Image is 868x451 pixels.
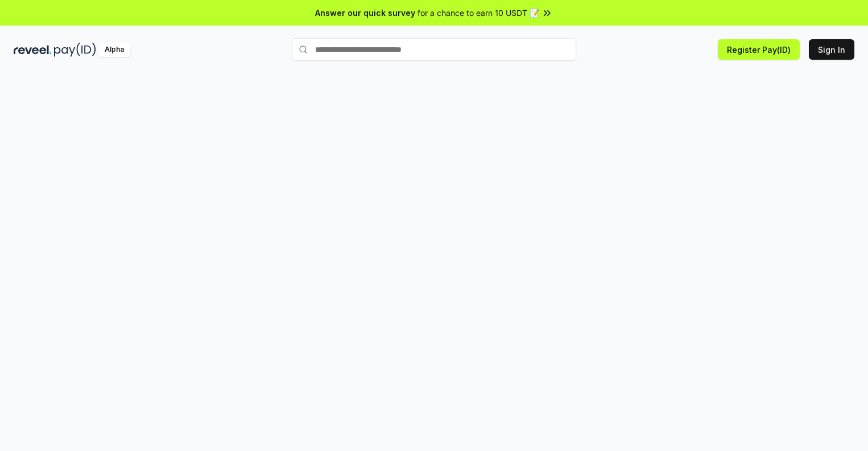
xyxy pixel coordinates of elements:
[809,39,854,60] button: Sign In
[418,7,539,19] span: for a chance to earn 10 USDT 📝
[98,43,130,57] div: Alpha
[54,43,96,57] img: pay_id
[718,39,800,60] button: Register Pay(ID)
[315,7,415,19] span: Answer our quick survey
[14,43,52,57] img: reveel_dark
